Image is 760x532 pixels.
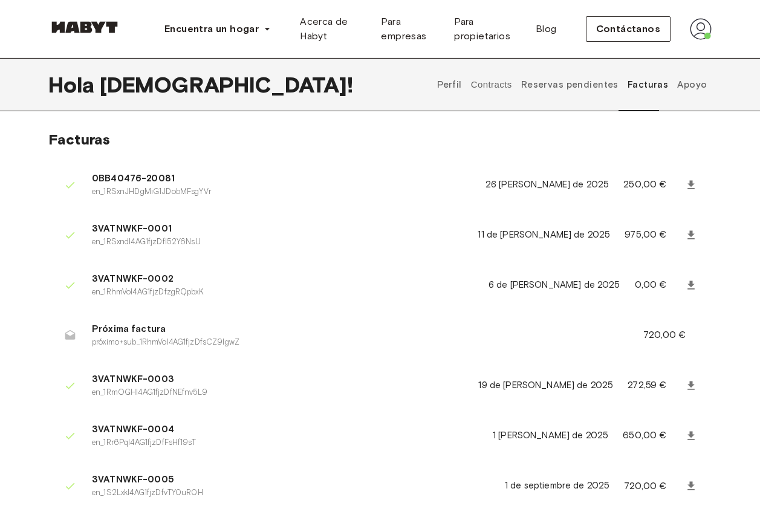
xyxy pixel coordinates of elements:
div: pestañas de perfil de usuario [433,58,712,111]
font: 0BB40476-20081 [92,173,175,184]
button: Contáctanos [586,16,671,42]
font: Contáctanos [596,23,660,34]
font: 3VATNWKF-0004 [92,424,174,435]
font: 650,00 € [623,429,666,441]
font: 720,00 € [624,480,666,491]
font: 11 de [PERSON_NAME] de 2025 [478,229,610,240]
font: 1 [PERSON_NAME] de 2025 [493,430,608,441]
font: 3VATNWKF-0002 [92,273,174,284]
font: en_1RhmVoI4AG1fjzDfzgRQpbxK [92,287,204,296]
img: Habyt [48,21,121,33]
font: 3VATNWKF-0001 [92,223,172,234]
a: Para propietarios [444,10,526,48]
font: 19 de [PERSON_NAME] de 2025 [478,380,613,391]
font: en_1RSxnJHDgMiG1JDobMFsgYVr [92,187,211,196]
font: en_1S2LxkI4AG1fjzDfvTY0uR0H [92,488,203,497]
font: 6 de [PERSON_NAME] de 2025 [489,279,620,290]
font: Facturas [628,79,668,90]
font: 1 de septiembre de 2025 [505,480,609,491]
font: ! [347,71,353,98]
font: Perfil [437,79,462,90]
font: 720,00 € [643,329,686,340]
font: Apoyo [677,79,707,90]
font: Reservas pendientes [521,79,619,90]
font: en_1RSxndI4AG1fjzDfI52Y6NsU [92,237,201,246]
font: 26 [PERSON_NAME] de 2025 [486,179,609,190]
font: Blog [536,23,557,34]
font: en_1RmOGHI4AG1fjzDfNEfnv5L9 [92,388,207,397]
font: 975,00 € [625,229,666,240]
button: Encuentra un hogar [155,17,281,41]
a: Acerca de Habyt [290,10,371,48]
img: avatar [690,18,712,40]
font: Acerca de Habyt [300,16,348,42]
font: 272,59 € [628,379,666,391]
font: 250,00 € [623,178,666,190]
font: Encuentra un hogar [164,23,259,34]
font: Para empresas [381,16,426,42]
font: 0,00 € [635,279,667,290]
font: próximo+sub_1RhmVoI4AG1fjzDfsCZ9IgwZ [92,337,239,346]
font: en_1Rr6PqI4AG1fjzDfFsHf19sT [92,438,196,447]
font: Para propietarios [454,16,510,42]
font: [DEMOGRAPHIC_DATA] [100,71,348,98]
a: Para empresas [371,10,444,48]
font: Hola [48,71,95,98]
font: 3VATNWKF-0005 [92,474,174,485]
font: Facturas [48,131,110,148]
font: Próxima factura [92,323,166,334]
font: 3VATNWKF-0003 [92,374,174,384]
a: Blog [526,10,567,48]
button: Contracts [469,58,513,111]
